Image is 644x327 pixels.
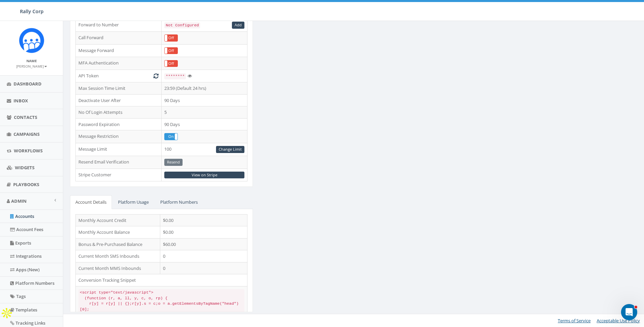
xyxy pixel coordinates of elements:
span: Contacts [14,114,37,120]
td: $0.00 [160,214,247,226]
div: OnOff [164,60,178,67]
td: No Of Login Attempts [76,106,162,119]
td: 23:59 (Default 24 hrs) [162,82,247,94]
span: Playbooks [13,181,39,187]
label: Off [165,35,177,41]
span: Campaigns [14,131,40,137]
td: 90 Days [162,118,247,130]
td: 0 [160,250,247,262]
div: OnOff [164,133,178,140]
label: Off [165,48,177,54]
a: Acceptable Use Policy [597,318,640,324]
label: On [165,133,177,140]
td: Monthly Account Balance [76,226,160,238]
td: 5 [162,106,247,119]
td: Call Forward [76,31,162,44]
div: OnOff [164,34,178,42]
span: Admin [11,198,27,204]
a: Change Limit [216,146,244,153]
a: Account Details [70,195,112,209]
span: Widgets [15,165,34,171]
span: Rally Corp [20,8,44,15]
td: 0 [160,262,247,274]
td: Forward to Number [76,19,162,32]
td: Monthly Account Credit [76,214,160,226]
small: Name [26,58,37,63]
small: [PERSON_NAME] [16,64,47,69]
td: API Token [76,70,162,82]
a: Platform Numbers [155,195,203,209]
a: [PERSON_NAME] [16,63,47,69]
td: 90 Days [162,94,247,106]
td: Password Expiration [76,118,162,130]
td: Message Forward [76,44,162,57]
a: View on Stripe [164,172,244,179]
img: Icon_1.png [19,28,44,53]
div: OnOff [164,47,178,54]
td: Bonus & Pre-Purchased Balance [76,238,160,250]
span: Inbox [14,98,28,104]
td: Resend Email Verification [76,156,162,169]
td: Deactivate User After [76,94,162,106]
code: Not Configured [164,22,200,28]
a: Add [232,22,244,29]
td: Message Restriction [76,130,162,143]
td: Max Session Time Limit [76,82,162,94]
td: $60.00 [160,238,247,250]
a: Terms of Service [558,318,591,324]
td: Conversion Tracking Snippet [76,274,247,286]
td: Current Month MMS Inbounds [76,262,160,274]
td: 100 [162,143,247,156]
td: Stripe Customer [76,169,162,181]
td: MFA Authentication [76,57,162,70]
span: Dashboard [14,81,42,87]
td: Current Month SMS Inbounds [76,250,160,262]
td: Message Limit [76,143,162,156]
label: Off [165,60,177,67]
td: $0.00 [160,226,247,238]
i: Generate New Token [153,74,159,78]
a: Platform Usage [113,195,154,209]
span: Workflows [14,148,43,154]
iframe: Intercom live chat [621,304,637,320]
